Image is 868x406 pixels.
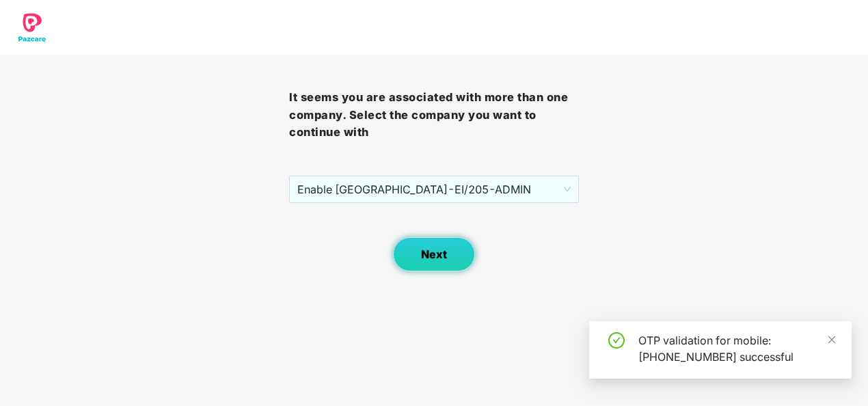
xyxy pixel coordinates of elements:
[827,335,837,344] span: close
[421,248,447,261] span: Next
[289,89,578,141] h3: It seems you are associated with more than one company. Select the company you want to continue with
[638,332,835,365] div: OTP validation for mobile: [PHONE_NUMBER] successful
[608,332,625,349] span: check-circle
[393,237,475,271] button: Next
[297,176,570,202] span: Enable [GEOGRAPHIC_DATA] - EI/205 - ADMIN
